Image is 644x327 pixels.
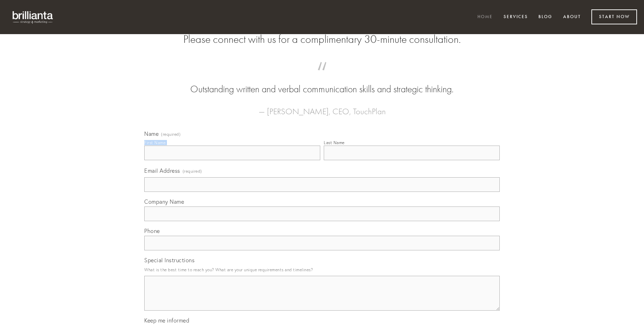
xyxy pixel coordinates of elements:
[183,166,202,176] span: (required)
[559,11,585,23] a: About
[144,33,500,46] h2: Please connect with us for a complimentary 30-minute consultation.
[144,227,160,234] span: Phone
[144,140,166,145] div: First Name
[473,11,497,23] a: Home
[7,7,59,27] img: brillianta - research, strategy, marketing
[144,130,159,137] span: Name
[144,257,194,264] span: Special Instructions
[499,11,532,23] a: Services
[534,11,557,23] a: Blog
[144,167,180,174] span: Email Address
[155,69,489,96] blockquote: Outstanding written and verbal communication skills and strategic thinking.
[144,265,500,274] p: What is the best time to reach you? What are your unique requirements and timelines?
[155,69,489,83] span: “
[591,9,637,24] a: Start Now
[161,132,181,137] span: (required)
[324,140,345,145] div: Last Name
[155,96,489,118] figcaption: — [PERSON_NAME], CEO, TouchPlan
[144,198,184,205] span: Company Name
[144,317,189,324] span: Keep me informed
